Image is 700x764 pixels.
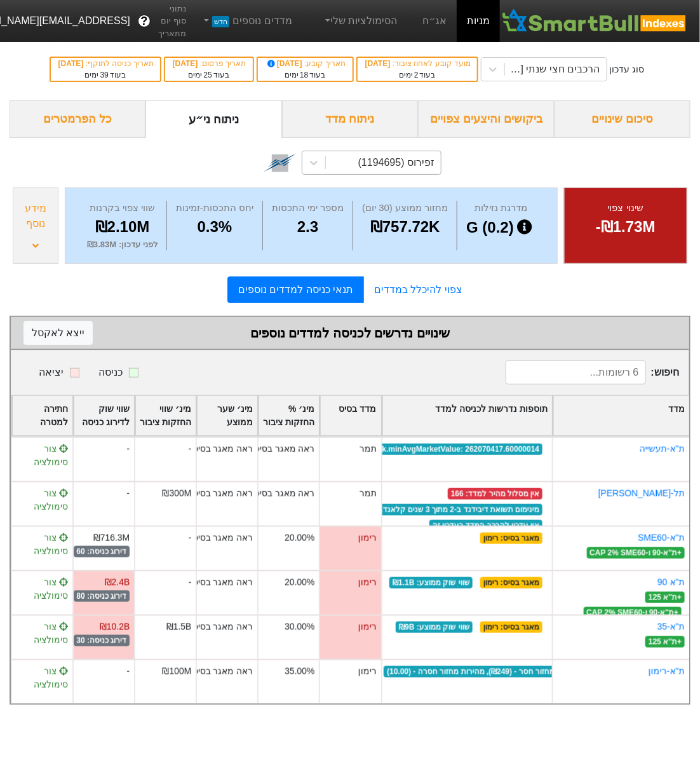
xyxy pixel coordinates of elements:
[282,100,418,138] div: ניתוח מדד
[189,531,192,545] div: -
[81,215,163,238] div: ₪2.10M
[598,488,685,498] a: תל-[PERSON_NAME]
[74,396,134,435] div: Toggle SortBy
[203,71,212,79] span: 25
[57,58,154,69] div: תאריך כניסה לתוקף :
[72,481,134,526] div: -
[93,531,130,545] div: ₪716.3M
[74,590,130,602] span: דירוג כניסה: 80
[189,442,192,456] div: -
[364,58,471,69] div: מועד קובע לאחוז ציבור :
[162,487,191,500] div: ₪300M
[12,396,72,435] div: Toggle SortBy
[34,666,68,690] span: צור סימולציה
[34,444,68,467] span: צור סימולציה
[74,635,130,646] span: דירוג כניסה: 30
[610,63,645,76] div: סוג עדכון
[140,13,147,30] span: ?
[461,201,541,215] div: מדרגת נזילות
[414,71,419,79] span: 2
[645,592,685,603] span: + ת''א 125
[319,526,380,570] div: רימון
[34,533,68,556] span: צור סימולציה
[192,665,253,678] div: ראה מאגר בסיס
[34,488,68,512] span: צור סימולציה
[356,201,454,215] div: מחזור ממוצע (30 יום)
[192,576,253,589] div: ראה מאגר בסיס
[480,577,542,589] span: מאגר בסיס : רימון
[39,365,64,380] div: יציאה
[319,437,380,481] div: תמר
[196,8,297,34] a: מדדים נוספיםחדש
[384,666,631,678] span: קריטריון חציוני מחזור : מחזור חסר - (₪249), מהירות מחזור חסרה - (10.00)
[584,607,682,618] span: + ת"א-90 ו-CAP 2% SME60
[264,69,346,81] div: בעוד ימים
[506,360,679,385] span: חיפוש :
[170,201,259,215] div: יחס התכסות-זמינות
[353,504,542,515] span: מינימום תשואת דיבידנד ב-2 מתוך 3 שנים קלאנדריות 2%
[17,201,55,231] div: מידע נוסף
[172,58,246,69] div: תאריך פרסום :
[192,442,253,456] div: ראה מאגר בסיס
[100,71,108,79] span: 39
[506,360,645,385] input: 6 רשומות...
[285,665,314,678] div: 35.00%
[429,520,542,531] span: אין עדכון להרכב המדד בעדכון זה
[192,487,253,500] div: ראה מאגר בסיס
[266,59,305,68] span: [DATE]
[555,100,690,138] div: סיכום שינויים
[166,620,192,634] div: ₪1.5B
[81,201,163,215] div: שווי צפוי בקרנות
[57,69,154,81] div: בעוד ימים
[266,201,349,215] div: מספר ימי התכסות
[318,8,403,34] a: הסימולציות שלי
[212,16,229,27] span: חדש
[145,100,281,138] div: ניתוח ני״ע
[24,321,93,345] button: ייצא לאקסל
[640,444,685,454] a: ת''א-תעשייה
[24,324,676,343] div: שינויים נדרשים לכניסה למדדים נוספים
[319,659,380,704] div: רימון
[192,531,253,545] div: ראה מאגר בסיס
[266,215,349,238] div: 2.3
[162,665,191,678] div: ₪100M
[500,8,690,34] img: SmartBull
[504,62,600,77] div: הרכבים חצי שנתי [DATE]
[72,437,134,481] div: -
[581,215,671,238] div: -₪1.73M
[480,622,542,633] span: מאגר בסיס : רימון
[259,396,319,435] div: Toggle SortBy
[350,444,542,455] span: goalSeek.minAvgMarketValue : 262070417.60000014
[285,620,314,634] div: 30.00%
[365,59,393,68] span: [DATE]
[264,146,297,179] img: tase link
[645,636,685,648] span: + ת''א 125
[285,531,314,545] div: 20.00%
[72,659,134,704] div: -
[227,276,364,303] a: תנאי כניסה למדדים נוספים
[100,620,130,634] div: ₪10.2B
[657,622,685,632] a: ת"א-35
[34,622,68,645] span: צור סימולציה
[382,396,553,435] div: Toggle SortBy
[319,481,380,526] div: תמר
[10,100,145,138] div: כל הפרמטרים
[649,666,685,676] a: ת''א-רימון
[254,442,315,456] div: ראה מאגר בסיס
[81,238,163,251] div: לפני עדכון : ₪3.83M
[192,620,253,634] div: ראה מאגר בסיס
[389,577,473,589] span: שווי שוק ממוצע : ₪1.1B
[461,215,541,240] div: G (0.2)
[285,576,314,589] div: 20.00%
[300,71,308,79] span: 18
[74,546,130,557] span: דירוג כניסה: 60
[172,69,246,81] div: בעוד ימים
[264,58,346,69] div: תאריך קובע :
[197,396,257,435] div: Toggle SortBy
[364,277,473,303] a: צפוי להיכלל במדדים
[396,622,473,633] span: שווי שוק ממוצע : ₪9B
[358,155,434,170] div: זפירוס (1194695)
[173,59,200,68] span: [DATE]
[553,396,689,435] div: Toggle SortBy
[480,533,542,544] span: מאגר בסיס : רימון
